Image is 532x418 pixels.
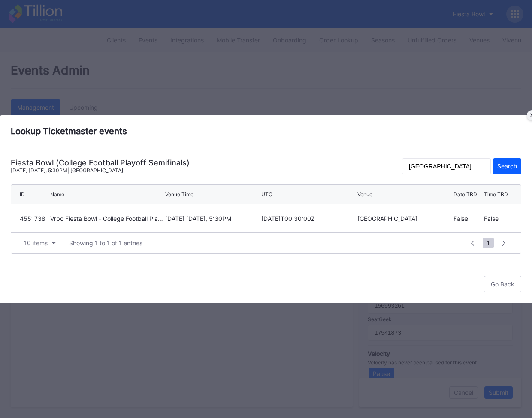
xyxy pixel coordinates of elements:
[493,158,521,174] button: Search
[50,191,64,198] div: Name
[11,158,190,167] div: Fiesta Bowl (College Football Playoff Semifinals)
[402,158,491,174] input: Search term
[453,204,482,232] div: False
[484,276,521,292] button: Go Back
[357,191,372,198] div: Venue
[165,215,259,222] div: [DATE] [DATE], 5:30PM
[50,215,163,222] div: Vrbo Fiesta Bowl - College Football Playoff Semifinals
[261,215,355,222] div: [DATE]T00:30:00Z
[491,280,514,288] div: Go Back
[453,191,477,198] div: Date TBD
[497,162,517,170] div: Search
[11,167,190,174] div: [DATE] [DATE], 5:30PM | [GEOGRAPHIC_DATA]
[20,237,60,249] button: 10 items
[261,191,272,198] div: UTC
[24,239,48,247] div: 10 items
[20,215,48,222] div: 4551738
[69,239,142,247] div: Showing 1 to 1 of 1 entries
[20,191,25,198] div: ID
[483,238,494,248] span: 1
[357,215,451,222] div: [GEOGRAPHIC_DATA]
[484,204,512,232] div: False
[484,191,508,198] div: Time TBD
[165,191,193,198] div: Venue Time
